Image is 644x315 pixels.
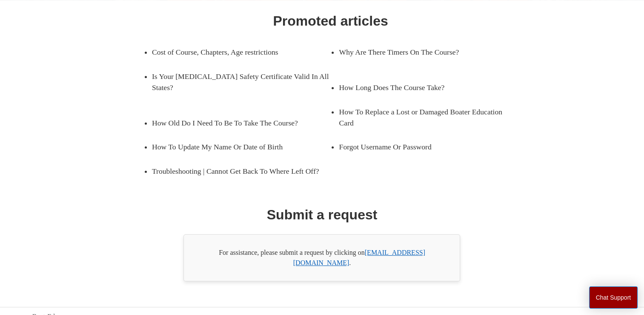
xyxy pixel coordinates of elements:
[293,249,425,266] a: [EMAIL_ADDRESS][DOMAIN_NAME]
[339,40,505,64] a: Why Are There Timers On The Course?
[339,76,505,99] a: How Long Does The Course Take?
[267,204,378,225] h1: Submit a request
[152,40,318,64] a: Cost of Course, Chapters, Age restrictions
[339,100,518,135] a: How To Replace a Lost or Damaged Boater Education Card
[152,111,318,135] a: How Old Do I Need To Be To Take The Course?
[152,159,331,183] a: Troubleshooting | Cannot Get Back To Where Left Off?
[273,11,388,31] h1: Promoted articles
[589,286,638,309] button: Chat Support
[183,234,460,281] div: For assistance, please submit a request by clicking on .
[339,135,505,159] a: Forgot Username Or Password
[152,64,331,100] a: Is Your [MEDICAL_DATA] Safety Certificate Valid In All States?
[152,135,318,159] a: How To Update My Name Or Date of Birth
